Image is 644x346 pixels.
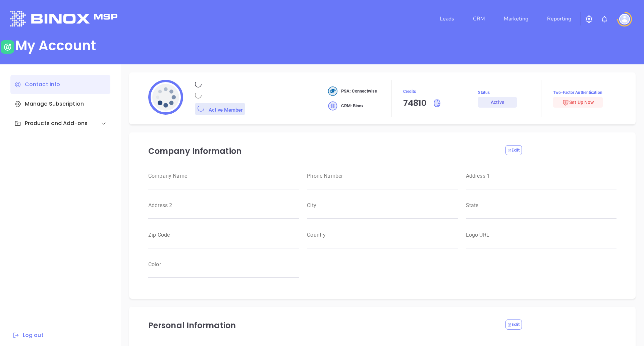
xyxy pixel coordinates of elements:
[148,203,299,208] label: Address 2
[307,208,458,219] input: weight
[466,208,616,219] input: weight
[15,38,96,54] div: My Account
[600,15,608,23] img: iconNotification
[1,40,14,54] img: user
[562,100,594,105] span: Set Up Now
[307,179,458,189] input: weight
[148,179,299,189] input: weight
[328,86,377,96] div: PSA: Connectwise
[437,12,457,25] a: Leads
[148,262,299,267] label: Color
[466,232,616,238] label: Logo URL
[553,90,616,96] span: Two-Factor Authentication
[466,203,616,208] label: State
[307,173,458,179] label: Phone Number
[10,11,117,26] img: logo
[328,101,364,111] div: CRM: Binox
[403,88,466,96] span: Credits
[10,75,110,94] div: Contact Info
[307,238,458,248] input: weight
[148,320,497,332] p: Personal Information
[148,173,299,179] label: Company Name
[328,86,337,96] img: crm
[478,90,541,96] span: Status
[403,97,427,110] div: 74810
[466,173,616,179] label: Address 1
[148,208,299,219] input: weight
[148,80,183,115] img: profile
[14,119,88,127] div: Products and Add-ons
[148,232,299,238] label: Zip Code
[148,145,497,157] p: Company Information
[585,15,593,23] img: iconSetting
[501,12,531,25] a: Marketing
[10,114,110,133] div: Products and Add-ons
[466,179,616,189] input: weight
[10,331,46,340] button: Log out
[307,232,458,238] label: Country
[10,94,110,114] div: Manage Subscription
[544,12,574,25] a: Reporting
[505,145,522,155] button: Edit
[491,97,504,108] div: Active
[148,238,299,248] input: weight
[195,103,245,115] div: - Active Member
[328,101,337,111] img: crm
[619,14,630,24] img: user
[505,320,522,330] button: Edit
[466,238,616,248] input: weight
[470,12,488,25] a: CRM
[148,267,299,278] input: weight
[307,203,458,208] label: City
